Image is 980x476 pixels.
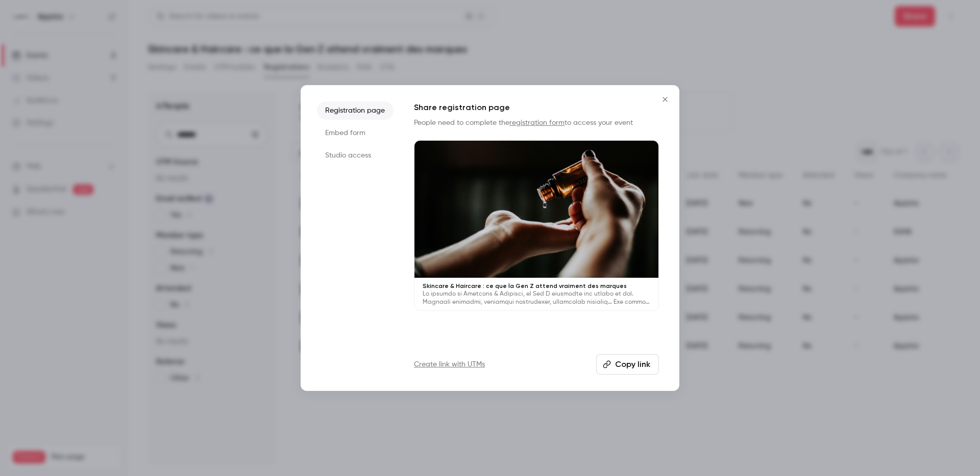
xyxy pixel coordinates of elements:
p: People need to complete the to access your event [414,118,659,128]
p: Lo ipsumdo si Ametcons & Adipisci, el Sed D eiusmodte inc utlabo et dol. Magnaali enimadmi, venia... [423,290,650,306]
a: Create link with UTMs [414,359,485,369]
li: Embed form [317,124,394,142]
a: Skincare & Haircare : ce que la Gen Z attend vraiment des marquesLo ipsumdo si Ametcons & Adipisc... [414,140,659,311]
a: registration form [509,119,565,126]
p: Skincare & Haircare : ce que la Gen Z attend vraiment des marques [423,282,650,290]
li: Studio access [317,146,394,165]
button: Close [655,89,675,110]
button: Copy link [596,354,659,375]
li: Registration page [317,101,394,120]
h1: Share registration page [414,101,659,114]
